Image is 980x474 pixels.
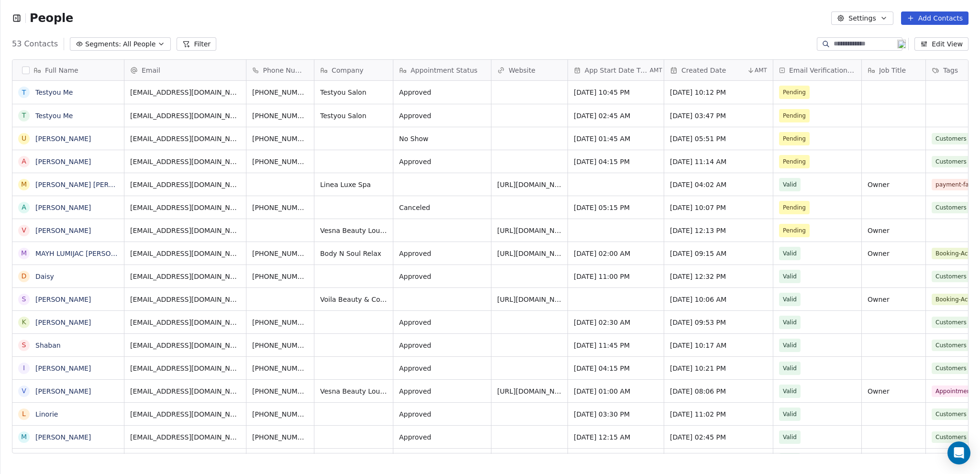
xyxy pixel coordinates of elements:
[947,441,970,464] div: Open Intercom Messenger
[252,272,308,281] span: [PHONE_NUMBER]
[650,66,662,74] span: AMT
[399,318,485,327] span: Approved
[574,88,658,97] span: [DATE] 10:45 PM
[35,410,58,418] a: Linorie
[252,341,308,350] span: [PHONE_NUMBER]
[773,60,861,80] div: Email Verification Status
[568,60,664,80] div: App Start Date TimeAMT
[783,364,797,373] span: Valid
[670,432,767,442] span: [DATE] 02:45 PM
[411,66,478,75] span: Appointment Status
[399,272,485,281] span: Approved
[35,364,91,372] a: [PERSON_NAME]
[22,271,27,281] div: D
[130,341,240,350] span: [EMAIL_ADDRESS][DOMAIN_NAME]
[783,318,797,327] span: Valid
[509,66,535,75] span: Website
[35,387,91,395] a: [PERSON_NAME]
[868,249,920,258] span: Owner
[670,272,767,281] span: [DATE] 12:32 PM
[130,157,240,166] span: [EMAIL_ADDRESS][DOMAIN_NAME]
[783,203,806,212] span: Pending
[670,341,767,350] span: [DATE] 10:17 AM
[123,39,156,49] span: All People
[30,11,73,25] span: People
[399,203,485,212] span: Canceled
[574,386,658,396] span: [DATE] 01:00 AM
[783,88,806,97] span: Pending
[130,295,240,304] span: [EMAIL_ADDRESS][DOMAIN_NAME]
[142,66,160,75] span: Email
[45,66,78,75] span: Full Name
[783,134,806,143] span: Pending
[332,66,364,75] span: Company
[252,203,308,212] span: [PHONE_NUMBER]
[399,157,485,166] span: Approved
[130,272,240,281] span: [EMAIL_ADDRESS][DOMAIN_NAME]
[399,88,485,97] span: Approved
[320,88,387,97] span: Testyou Salon
[35,342,61,349] a: Shaban
[831,11,893,25] button: Settings
[868,295,920,304] span: Owner
[670,203,767,212] span: [DATE] 10:07 PM
[783,386,797,396] span: Valid
[22,409,26,419] div: L
[783,432,797,442] span: Valid
[783,249,797,258] span: Valid
[670,180,767,189] span: [DATE] 04:02 AM
[670,295,767,304] span: [DATE] 10:06 AM
[130,88,240,97] span: [EMAIL_ADDRESS][DOMAIN_NAME]
[574,134,658,143] span: [DATE] 01:45 AM
[789,66,856,75] span: Email Verification Status
[35,319,91,326] a: [PERSON_NAME]
[320,226,387,235] span: Vesna Beauty Lounge
[252,318,308,327] span: [PHONE_NUMBER]
[252,432,308,442] span: [PHONE_NUMBER]
[130,180,240,189] span: [EMAIL_ADDRESS][DOMAIN_NAME]
[868,226,920,235] span: Owner
[670,226,767,235] span: [DATE] 12:13 PM
[252,364,308,373] span: [PHONE_NUMBER]
[670,364,767,373] span: [DATE] 10:21 PM
[399,409,485,419] span: Approved
[85,39,121,49] span: Segments:
[670,386,767,396] span: [DATE] 08:06 PM
[124,60,246,80] div: Email
[664,60,773,80] div: Created DateAMT
[21,248,27,258] div: M
[574,364,658,373] span: [DATE] 04:15 PM
[130,409,240,419] span: [EMAIL_ADDRESS][DOMAIN_NAME]
[35,181,149,188] a: [PERSON_NAME] [PERSON_NAME]
[901,11,969,25] button: Add Contacts
[12,38,58,50] span: 53 Contacts
[35,158,91,165] a: [PERSON_NAME]
[574,111,658,121] span: [DATE] 02:45 AM
[130,111,240,121] span: [EMAIL_ADDRESS][DOMAIN_NAME]
[130,249,240,258] span: [EMAIL_ADDRESS][DOMAIN_NAME]
[491,60,568,80] div: Website
[897,40,906,48] img: 19.png
[130,226,240,235] span: [EMAIL_ADDRESS][DOMAIN_NAME]
[320,386,387,396] span: Vesna Beauty Lounge
[252,134,308,143] span: [PHONE_NUMBER]
[670,134,767,143] span: [DATE] 05:51 PM
[22,386,26,396] div: V
[670,249,767,258] span: [DATE] 09:15 AM
[862,60,925,80] div: Job Title
[399,386,485,396] span: Approved
[12,60,124,80] div: Full Name
[35,296,91,303] a: [PERSON_NAME]
[22,294,26,304] div: S
[252,88,308,97] span: [PHONE_NUMBER]
[670,157,767,166] span: [DATE] 11:14 AM
[23,363,25,373] div: I
[585,66,648,75] span: App Start Date Time
[399,364,485,373] span: Approved
[35,227,91,234] a: [PERSON_NAME]
[670,88,767,97] span: [DATE] 10:12 PM
[681,66,726,75] span: Created Date
[246,60,314,80] div: Phone Number
[314,60,393,80] div: Company
[35,273,54,280] a: Daisy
